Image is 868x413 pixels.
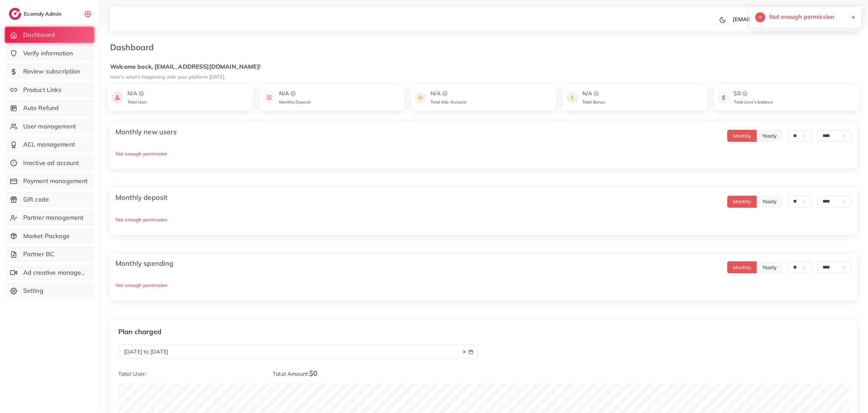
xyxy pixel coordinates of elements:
img: icon payment [566,90,578,106]
span: Market Package [23,232,70,240]
span: Verify information [23,49,73,58]
a: logoEcomdy Admin [9,8,63,20]
span: Gift code [23,195,49,204]
a: Gift code [5,192,94,207]
a: Partner management [5,210,94,225]
small: Here's what's happening with your platform [DATE]. [110,74,225,80]
span: Monthly Deposit [279,99,311,105]
h4: Monthly new users [116,128,177,136]
a: Verify information [5,45,94,61]
span: Partner BC [23,250,54,259]
button: Yearly [757,130,783,142]
img: logo [9,8,21,20]
button: Yearly [757,261,783,273]
div: N/A [582,90,605,98]
img: logo [741,90,749,98]
span: User management [23,122,76,131]
span: Setting [23,286,43,295]
img: logo [289,90,297,98]
div: $0 [734,90,773,98]
img: logo [137,90,146,98]
h4: Monthly spending [116,259,174,267]
h5: Not enough permission [769,12,834,21]
span: Inactive ad account [23,159,79,167]
div: N/A [127,90,147,98]
button: Monthly [727,261,757,273]
span: Total User [127,99,147,105]
img: icon payment [415,90,426,106]
a: Partner BC [5,246,94,262]
a: ACL management [5,137,94,152]
button: Yearly [757,196,783,208]
img: icon payment [718,90,730,106]
img: logo [441,90,449,98]
div: N/A [431,90,466,98]
a: Setting [5,283,94,299]
a: Review subscription [5,64,94,79]
a: Inactive ad account [5,155,94,171]
a: Product Links [5,82,94,98]
img: icon payment [111,90,123,106]
span: Total Ads Account [431,99,466,105]
p: Total Amount: [273,369,478,378]
span: Dashboard [23,30,55,39]
p: [EMAIL_ADDRESS][DOMAIN_NAME] [733,15,831,23]
span: Ad creative management [23,268,89,277]
span: Total Bonus [582,99,605,105]
a: [EMAIL_ADDRESS][DOMAIN_NAME]avatar [729,12,852,26]
img: logo [592,90,600,98]
span: Payment management [23,177,88,185]
h4: Monthly deposit [116,193,167,202]
a: Ad creative management [5,265,94,280]
span: ACL management [23,140,75,149]
span: Partner management [23,213,84,222]
p: Not enough permission [116,216,852,224]
a: Auto Refund [5,100,94,116]
p: Not enough permission [116,281,852,289]
img: icon payment [263,90,275,106]
h2: Ecomdy Admin [24,11,63,17]
h3: Dashboard [110,42,159,52]
p: Not enough permission [116,150,852,158]
a: Dashboard [5,27,94,43]
button: Monthly [727,196,757,208]
button: Monthly [727,130,757,142]
a: Payment management [5,173,94,189]
a: User management [5,119,94,134]
div: N/A [279,90,311,98]
p: Total User: [118,369,262,378]
span: Auto Refund [23,104,59,112]
p: Plan charged [118,328,478,336]
span: [DATE] to [DATE] [124,348,168,355]
span: Review subscription [23,67,80,76]
span: Product Links [23,85,62,94]
a: Market Package [5,228,94,244]
span: $0 [309,369,317,377]
h5: Welcome back, [EMAIL_ADDRESS][DOMAIN_NAME]! [110,63,857,70]
span: Total User’s balance [734,99,773,105]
